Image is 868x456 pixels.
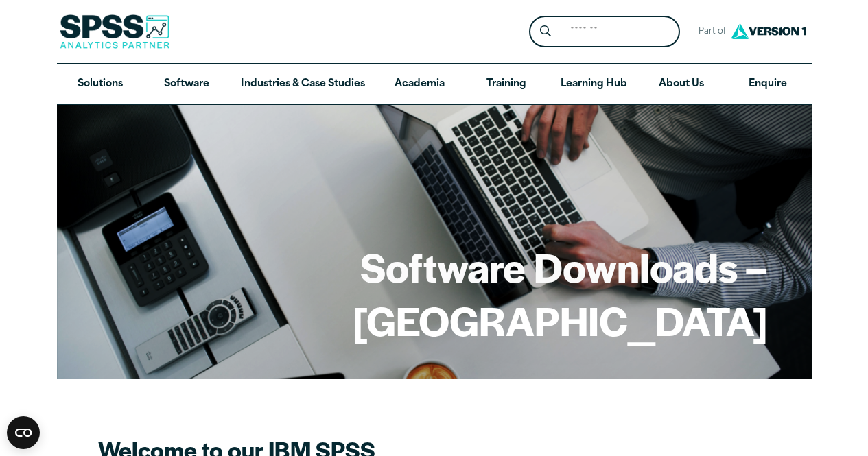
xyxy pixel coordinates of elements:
a: Software [143,64,230,104]
a: Academia [376,64,462,104]
a: Learning Hub [550,64,638,104]
nav: Desktop version of site main menu [57,64,812,104]
span: Part of [691,22,727,42]
h1: Software Downloads – [GEOGRAPHIC_DATA] [101,240,768,346]
a: Enquire [725,64,811,104]
a: About Us [638,64,725,104]
form: Site Header Search Form [529,16,680,48]
a: Industries & Case Studies [230,64,376,104]
a: Solutions [57,64,143,104]
svg: Search magnifying glass icon [540,25,551,37]
img: Version1 Logo [727,19,810,44]
button: Open CMP widget [7,416,40,449]
img: SPSS Analytics Partner [60,14,169,49]
a: Training [462,64,549,104]
button: Search magnifying glass icon [532,19,558,45]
